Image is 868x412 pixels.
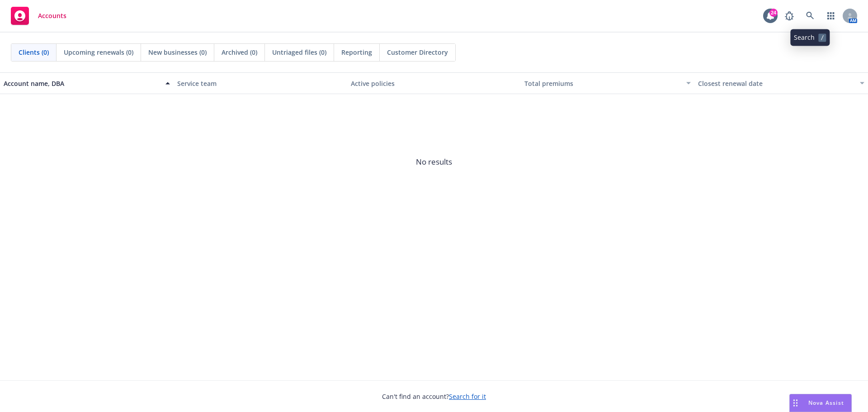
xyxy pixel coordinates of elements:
span: Accounts [38,12,66,19]
a: Accounts [7,3,70,28]
span: Upcoming renewals (0) [64,47,133,57]
button: Closest renewal date [694,72,868,94]
a: Report a Bug [780,7,798,25]
button: Service team [174,72,347,94]
span: Can't find an account? [382,392,486,401]
a: Search [801,7,819,25]
span: Clients (0) [19,47,49,57]
span: Archived (0) [222,47,257,57]
span: Customer Directory [387,47,448,57]
div: Total premiums [524,79,681,88]
div: 24 [769,9,778,17]
span: Nova Assist [808,399,844,407]
a: Switch app [822,7,840,25]
div: Drag to move [790,394,801,412]
div: Closest renewal date [698,79,854,88]
button: Total premiums [521,72,694,94]
div: Service team [177,79,344,88]
button: Active policies [347,72,521,94]
span: New businesses (0) [148,47,207,57]
button: Nova Assist [789,394,852,412]
div: Active policies [351,79,517,88]
div: Account name, DBA [4,79,160,88]
a: Search for it [449,392,486,401]
span: Reporting [341,47,372,57]
span: Untriaged files (0) [272,47,326,57]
